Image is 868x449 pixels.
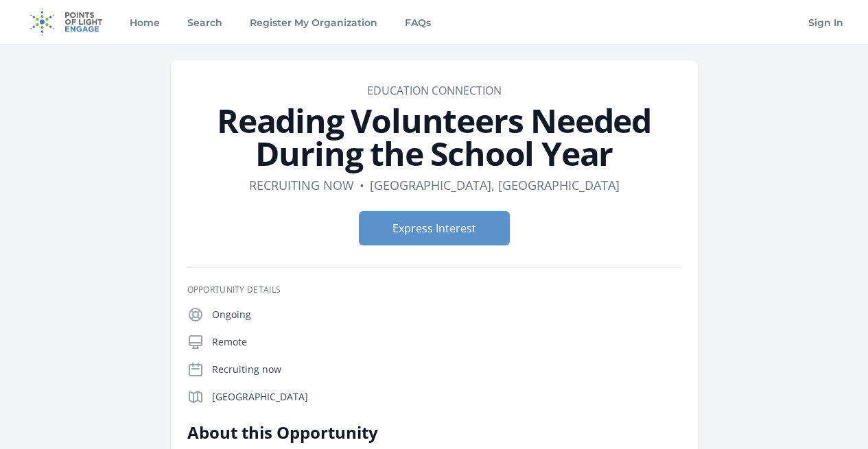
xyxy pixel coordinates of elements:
h3: Opportunity Details [187,284,681,295]
p: Recruiting now [212,363,681,376]
dd: [GEOGRAPHIC_DATA], [GEOGRAPHIC_DATA] [370,175,620,195]
button: Express Interest [359,211,510,245]
div: • [360,175,364,195]
p: [GEOGRAPHIC_DATA] [212,390,681,404]
p: Remote [212,335,681,349]
dd: Recruiting now [249,175,354,195]
h2: About this Opportunity [187,422,589,444]
a: Education Connection [367,83,502,98]
h1: Reading Volunteers Needed During the School Year [187,104,681,170]
p: Ongoing [212,308,681,321]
